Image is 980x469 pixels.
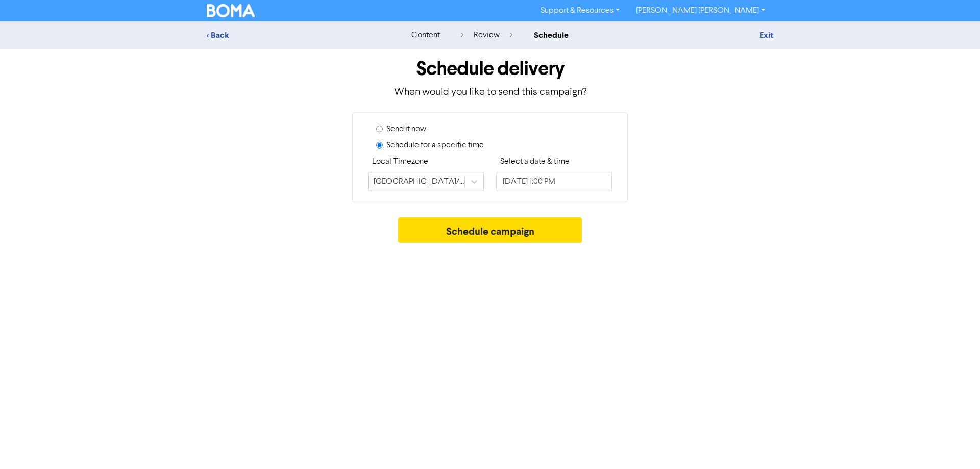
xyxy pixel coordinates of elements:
div: < Back [207,29,385,41]
a: Exit [759,30,773,40]
p: When would you like to send this campaign? [207,85,773,100]
div: schedule [534,29,569,41]
label: Schedule for a specific time [386,139,484,152]
a: Support & Resources [532,3,628,19]
div: content [411,29,440,41]
div: review [461,29,512,41]
div: [GEOGRAPHIC_DATA]/[GEOGRAPHIC_DATA] [374,176,465,188]
input: Click to select a date [496,172,612,191]
a: [PERSON_NAME] [PERSON_NAME] [628,3,773,19]
button: Schedule campaign [398,217,582,243]
label: Select a date & time [500,156,570,168]
iframe: Chat Widget [929,420,980,469]
h1: Schedule delivery [207,57,773,81]
label: Send it now [386,123,426,135]
label: Local Timezone [372,156,428,168]
img: BOMA Logo [207,4,255,17]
